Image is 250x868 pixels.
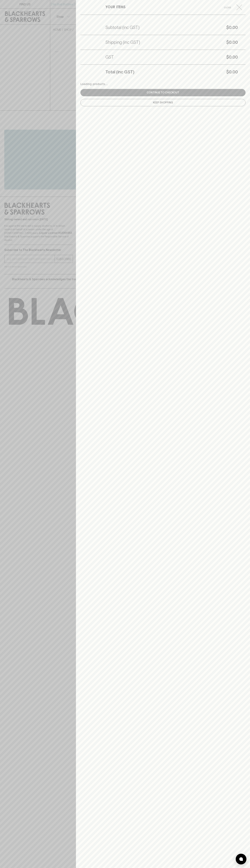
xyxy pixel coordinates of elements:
h5: $0.00 [140,39,238,45]
h6: YOUR ITEMS [105,4,125,10]
button: Keep Shopping [80,99,246,106]
h5: GST [105,54,114,60]
h5: $0.00 [114,54,238,60]
h5: Total (inc GST) [105,69,134,75]
h5: Shipping (inc GST) [105,39,140,45]
div: Loading products... [80,82,246,86]
h5: Subtotal (inc GST) [105,25,140,30]
span: Close [220,6,235,9]
h5: $0.00 [134,69,238,75]
h5: $0.00 [140,25,238,30]
button: Close [220,4,245,10]
img: bubble-icon [239,857,243,861]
